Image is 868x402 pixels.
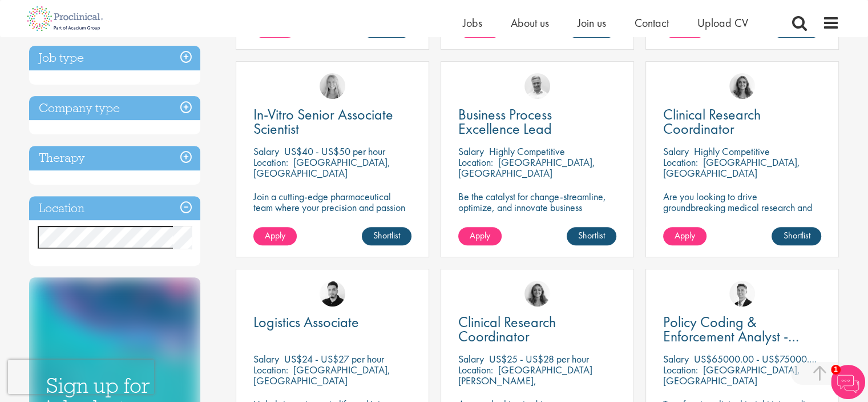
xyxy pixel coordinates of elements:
[265,229,285,241] span: Apply
[253,315,411,329] a: Logistics Associate
[663,191,821,234] p: Are you looking to drive groundbreaking medical research and make a real impact-join our client a...
[29,196,200,221] h3: Location
[458,312,556,346] span: Clinical Research Coordinator
[663,105,761,138] span: Clinical Research Coordinator
[663,156,800,180] p: [GEOGRAPHIC_DATA], [GEOGRAPHIC_DATA]
[253,156,390,180] p: [GEOGRAPHIC_DATA], [GEOGRAPHIC_DATA]
[458,363,493,376] span: Location:
[458,145,484,158] span: Salary
[635,15,669,30] a: Contact
[663,363,698,376] span: Location:
[697,15,748,30] a: Upload CV
[458,352,484,365] span: Salary
[463,15,482,30] a: Jobs
[694,145,770,158] p: Highly Competitive
[831,365,841,375] span: 1
[458,315,616,344] a: Clinical Research Coordinator
[253,105,393,138] span: In-Vitro Senior Associate Scientist
[284,145,385,158] p: US$40 - US$50 per hour
[675,229,695,241] span: Apply
[489,145,565,158] p: Highly Competitive
[320,281,345,307] img: Anderson Maldonado
[831,365,865,399] img: Chatbot
[458,191,616,234] p: Be the catalyst for change-streamline, optimize, and innovate business processes in a dynamic bio...
[253,108,411,136] a: In-Vitro Senior Associate Scientist
[458,156,493,169] span: Location:
[253,363,288,376] span: Location:
[663,145,689,158] span: Salary
[320,73,345,99] img: Shannon Briggs
[663,156,698,169] span: Location:
[511,15,549,30] a: About us
[729,281,755,307] img: George Watson
[8,360,154,394] iframe: reCAPTCHA
[253,227,297,245] a: Apply
[524,73,550,99] img: Joshua Bye
[29,146,200,170] h3: Therapy
[470,229,490,241] span: Apply
[694,352,864,365] p: US$65000.00 - US$75000.00 per annum
[458,363,592,398] p: [GEOGRAPHIC_DATA][PERSON_NAME], [GEOGRAPHIC_DATA]
[729,73,755,99] img: Jackie Cerchio
[458,105,552,138] span: Business Process Excellence Lead
[253,145,279,158] span: Salary
[253,312,359,332] span: Logistics Associate
[253,191,411,234] p: Join a cutting-edge pharmaceutical team where your precision and passion for science will help sh...
[663,363,800,387] p: [GEOGRAPHIC_DATA], [GEOGRAPHIC_DATA]
[29,96,200,121] h3: Company type
[284,352,384,365] p: US$24 - US$27 per hour
[362,227,411,245] a: Shortlist
[524,281,550,307] img: Jackie Cerchio
[458,227,502,245] a: Apply
[567,227,616,245] a: Shortlist
[489,352,589,365] p: US$25 - US$28 per hour
[253,363,390,387] p: [GEOGRAPHIC_DATA], [GEOGRAPHIC_DATA]
[772,227,821,245] a: Shortlist
[663,352,689,365] span: Salary
[663,312,799,360] span: Policy Coding & Enforcement Analyst - Remote
[663,315,821,344] a: Policy Coding & Enforcement Analyst - Remote
[253,352,279,365] span: Salary
[663,108,821,136] a: Clinical Research Coordinator
[458,156,595,180] p: [GEOGRAPHIC_DATA], [GEOGRAPHIC_DATA]
[458,108,616,136] a: Business Process Excellence Lead
[253,156,288,169] span: Location:
[578,15,606,30] a: Join us
[663,227,706,245] a: Apply
[29,46,200,70] h3: Job type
